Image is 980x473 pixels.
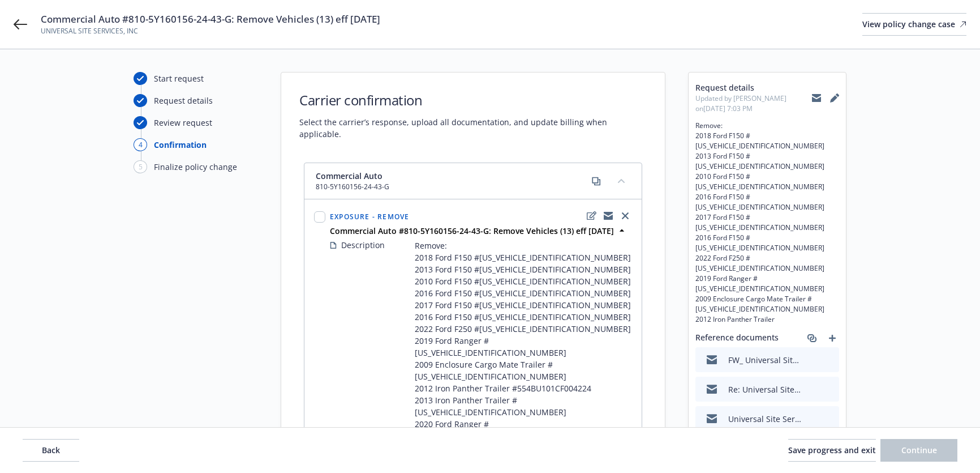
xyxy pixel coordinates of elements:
div: Request details [154,95,213,106]
a: View policy change case [862,13,966,36]
strong: Commercial Auto #810-5Y160156-24-43-G: Remove Vehicles (13) eff [DATE] [330,225,614,236]
a: close [618,209,632,223]
a: associate [805,331,819,345]
span: Back [42,445,60,455]
a: add [826,331,839,345]
button: Back [23,439,79,462]
button: download file [806,354,815,366]
span: Continue [901,445,937,455]
span: Commercial Auto [316,170,389,182]
a: copyLogging [601,209,615,223]
a: copy [590,174,603,188]
span: Remove: 2018 Ford F150 #[US_VEHICLE_IDENTIFICATION_NUMBER] 2013 Ford F150 #[US_VEHICLE_IDENTIFICA... [695,121,839,325]
h1: Carrier confirmation [299,91,647,109]
button: download file [806,413,815,425]
span: Description [341,239,385,251]
div: Review request [154,117,212,129]
span: Remove: 2018 Ford F150 #[US_VEHICLE_IDENTIFICATION_NUMBER] 2013 Ford F150 #[US_VEHICLE_IDENTIFICA... [415,240,632,466]
div: Universal Site Services, Inc - Commercial Auto #810-5Y160156-24-43-G: Remove Vehicles (13) eff [D... [728,413,802,425]
button: collapse content [612,172,630,190]
span: Commercial Auto #810-5Y160156-24-43-G: Remove Vehicles (13) eff [DATE] [41,12,380,26]
button: Continue [880,439,957,462]
button: preview file [824,354,835,366]
button: download file [806,383,815,395]
div: Re: Universal Site Services, Inc - Commercial Auto #810-5Y160156-24-43-G: Remove Vehicles (13) ef... [728,383,802,395]
div: Commercial Auto810-5Y160156-24-43-Gcopycollapse content [304,163,642,199]
span: Select the carrier’s response, upload all documentation, and update billing when applicable. [299,116,647,140]
span: Save progress and exit [788,445,876,455]
button: preview file [824,413,835,425]
span: UNIVERSAL SITE SERVICES, INC [41,26,380,36]
a: edit [584,209,598,223]
span: 810-5Y160156-24-43-G [316,182,389,192]
div: View policy change case [862,14,966,35]
span: Request details [695,82,812,93]
div: 4 [134,138,147,151]
span: Updated by [PERSON_NAME] on [DATE] 7:03 PM [695,93,812,114]
div: Confirmation [154,139,207,151]
span: Exposure - Remove [330,212,409,221]
div: FW_ Universal Site Services, Inc - Commercial Auto #810-5Y160156-24-43-G_ Remove Vehicles (13) ef... [728,354,802,366]
button: preview file [824,383,835,395]
div: 5 [134,160,147,173]
div: Start request [154,73,204,84]
button: Save progress and exit [788,439,876,462]
div: Finalize policy change [154,161,237,173]
span: Reference documents [695,331,779,345]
